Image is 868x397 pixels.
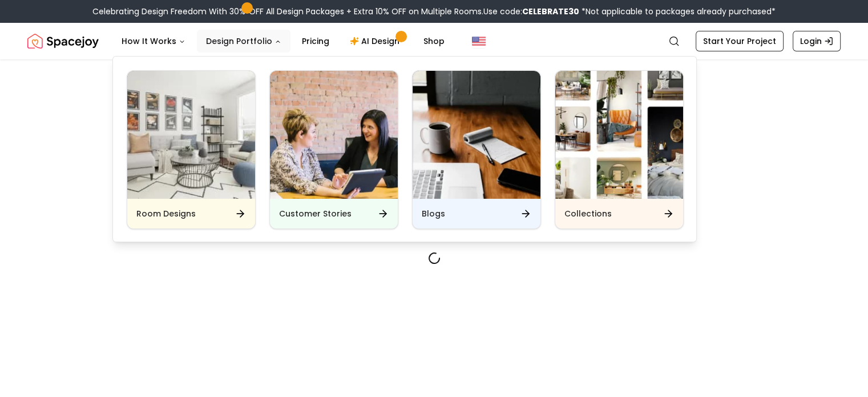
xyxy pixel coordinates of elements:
nav: Main [112,30,454,53]
img: United States [472,34,486,48]
nav: Global [27,23,841,59]
a: Start Your Project [696,31,784,51]
div: Celebrating Design Freedom With 30% OFF All Design Packages + Extra 10% OFF on Multiple Rooms. [92,6,776,17]
button: Design Portfolio [197,30,290,53]
h6: Blogs [422,208,445,219]
img: Collections [555,71,683,199]
span: *Not applicable to packages already purchased* [579,6,776,17]
a: CollectionsCollections [555,70,684,229]
b: CELEBRATE30 [522,6,579,17]
span: Use code: [483,6,579,17]
a: Room DesignsRoom Designs [127,70,256,229]
a: BlogsBlogs [412,70,541,229]
img: Room Designs [127,71,255,199]
button: How It Works [112,30,195,53]
a: AI Design [341,30,412,53]
img: Customer Stories [270,71,398,199]
a: Shop [414,30,454,53]
a: Spacejoy [27,30,99,53]
h6: Room Designs [136,208,196,219]
img: Spacejoy Logo [27,30,99,53]
h6: Collections [564,208,612,219]
a: Pricing [293,30,338,53]
h6: Customer Stories [279,208,352,219]
img: Blogs [413,71,540,199]
a: Login [793,31,841,51]
div: Design Portfolio [113,57,697,243]
a: Customer StoriesCustomer Stories [269,70,398,229]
